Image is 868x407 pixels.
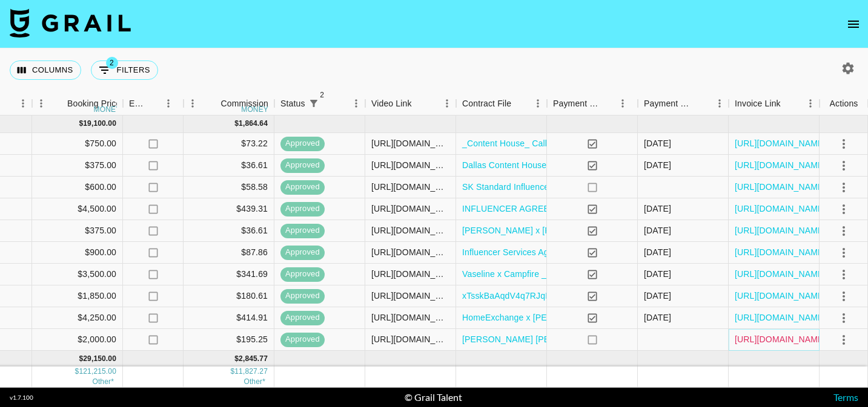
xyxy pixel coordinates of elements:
[614,94,632,112] button: Menu
[830,92,858,116] div: Actions
[462,268,752,280] a: Vaseline x Campfire _ Influencer Contract _ @annakatesundvold (1) (1).pdf
[735,181,826,193] a: [URL][DOMAIN_NAME]
[462,203,669,215] a: INFLUENCER AGREEMENT _ [PERSON_NAME].pdf
[83,354,116,364] div: 29,150.00
[14,94,32,112] button: Menu
[462,92,511,116] div: Contract File
[10,394,33,402] div: v 1.7.100
[241,106,268,113] div: money
[638,92,729,116] div: Payment Sent Date
[184,198,274,220] div: $439.31
[412,95,429,112] button: Sort
[694,95,711,112] button: Sort
[32,220,123,242] div: $375.00
[32,242,123,264] div: $900.00
[79,366,116,377] div: 121,215.00
[729,92,820,116] div: Invoice Link
[305,95,322,112] div: 2 active filters
[438,94,456,112] button: Menu
[280,92,305,116] div: Status
[600,95,617,112] button: Sort
[347,94,365,112] button: Menu
[735,92,781,116] div: Invoice Link
[94,106,121,113] div: money
[644,268,671,280] div: 7/14/2025
[833,134,854,154] button: select merge strategy
[711,94,729,112] button: Menu
[462,181,801,193] a: SK Standard Influencer Agreement - ABMC - Food Test - [PERSON_NAME].docx (1).pdf
[735,290,826,302] a: [URL][DOMAIN_NAME]
[371,181,449,193] div: https://www.tiktok.com/@madisonsieli/video/7514326681029643566
[32,198,123,220] div: $4,500.00
[511,95,528,112] button: Sort
[371,159,449,171] div: https://www.tiktok.com/@madisonsieli/video/7512473469825682730
[91,60,158,80] button: Show filters
[32,307,123,329] div: $4,250.00
[322,95,339,112] button: Sort
[146,95,163,112] button: Sort
[184,329,274,351] div: $195.25
[371,224,449,236] div: https://www.instagram.com/reel/DK_BgqeM9P7/
[79,354,83,364] div: $
[547,92,638,116] div: Payment Sent
[644,290,671,302] div: 8/12/2025
[833,199,854,220] button: select merge strategy
[32,155,123,177] div: $375.00
[184,133,274,155] div: $73.22
[735,203,826,215] a: [URL][DOMAIN_NAME]
[462,333,773,345] a: [PERSON_NAME] [PERSON_NAME] Amazon Prime YA Agreement .docx (1).pdf
[280,203,325,215] span: approved
[462,159,641,171] a: Dallas Content House x [PERSON_NAME].pdf
[462,137,660,149] a: _Content House_ Call Sheet copy (1) (1) (1) (2).pdf
[184,155,274,177] div: $36.61
[184,264,274,285] div: $341.69
[239,354,268,364] div: 2,845.77
[67,92,121,116] div: Booking Price
[841,12,866,36] button: open drawer
[280,269,325,280] span: approved
[280,247,325,258] span: approved
[50,95,67,112] button: Sort
[184,94,202,112] button: Menu
[280,181,325,193] span: approved
[833,155,854,176] button: select merge strategy
[123,92,184,116] div: Expenses: Remove Commission?
[234,354,239,364] div: $
[75,366,79,377] div: $
[644,311,671,324] div: 6/26/2025
[529,94,547,112] button: Menu
[184,285,274,307] div: $180.61
[244,377,265,386] span: CA$ 2,611.47
[462,224,775,236] a: [PERSON_NAME] x [PERSON_NAME] Energy IG TT Jun [DATE].docx (1) (1).pdf
[10,60,81,80] button: Select columns
[644,224,671,236] div: 7/10/2025
[735,159,826,171] a: [URL][DOMAIN_NAME]
[32,177,123,198] div: $600.00
[371,290,449,302] div: https://www.instagram.com/p/DLC3faCs4r9/
[280,312,325,324] span: approved
[462,246,754,258] a: Influencer Services Agreement - [PERSON_NAME] - 5_13_25, 3_54 PM.pdf
[833,243,854,263] button: select merge strategy
[274,92,365,116] div: Status
[32,329,123,351] div: $2,000.00
[371,311,449,324] div: https://www.instagram.com/reel/DKw8qQoCzbv/
[801,94,820,112] button: Menu
[820,92,868,116] div: Actions
[644,159,671,171] div: 7/21/2025
[833,391,858,403] a: Terms
[833,264,854,285] button: select merge strategy
[184,177,274,198] div: $58.58
[316,89,328,101] span: 2
[735,137,826,149] a: [URL][DOMAIN_NAME]
[833,286,854,307] button: select merge strategy
[280,334,325,345] span: approved
[371,137,449,149] div: https://www.tiktok.com/@madisonsieli/video/7517356223663066382
[234,366,268,377] div: 11,827.27
[83,119,116,129] div: 19,100.00
[371,333,449,345] div: https://www.instagram.com/reel/DLc-UhHs8YR/
[32,285,123,307] div: $1,850.00
[735,268,826,280] a: [URL][DOMAIN_NAME]
[735,311,826,324] a: [URL][DOMAIN_NAME]
[371,203,449,215] div: https://www.instagram.com/reel/DK-nq6GJ7GW/
[553,92,600,116] div: Payment Sent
